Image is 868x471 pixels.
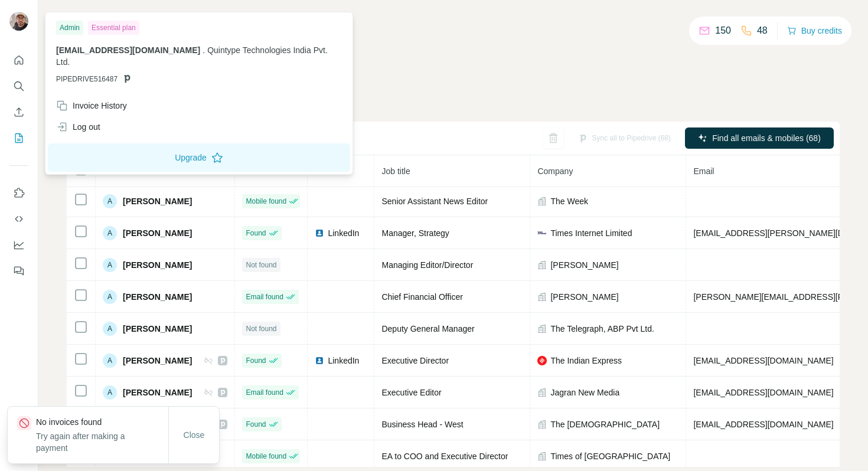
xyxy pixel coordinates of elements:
[123,291,192,303] span: [PERSON_NAME]
[693,166,714,176] span: Email
[246,323,276,334] span: Not found
[381,197,488,206] span: Senior Assistant News Editor
[9,102,28,123] button: Enrich CSV
[550,355,622,367] span: The Indian Express
[9,127,28,149] button: My lists
[9,182,28,204] button: Use Surfe on LinkedIn
[9,208,28,230] button: Use Surfe API
[123,227,192,239] span: [PERSON_NAME]
[103,194,117,208] div: A
[123,259,192,271] span: [PERSON_NAME]
[550,291,618,303] span: [PERSON_NAME]
[56,21,83,35] div: Admin
[9,234,28,256] button: Dashboard
[103,166,142,176] span: 68 Profiles
[381,420,463,429] span: Business Head - West
[9,260,28,282] button: Feedback
[381,228,449,238] span: Manager, Strategy
[103,385,117,400] div: A
[757,24,768,38] p: 48
[123,355,192,367] span: [PERSON_NAME]
[381,356,449,365] span: Executive Director
[103,354,117,368] div: A
[103,226,117,240] div: A
[715,24,731,38] p: 150
[246,228,266,238] span: Found
[712,132,821,144] span: Find all emails & mobiles (68)
[328,355,359,367] span: LinkedIn
[381,292,462,302] span: Chief Financial Officer
[184,429,205,441] span: Close
[550,195,588,207] span: The Week
[537,356,547,365] img: company-logo
[123,195,192,207] span: [PERSON_NAME]
[123,387,192,398] span: [PERSON_NAME]
[787,22,842,39] button: Buy credits
[48,143,350,172] button: Upgrade
[9,50,28,71] button: Quick start
[246,260,276,270] span: Not found
[550,323,654,335] span: The Telegraph, ABP Pvt Ltd.
[88,21,139,35] div: Essential plan
[103,322,117,336] div: A
[693,420,833,429] span: [EMAIL_ADDRESS][DOMAIN_NAME]
[175,424,213,446] button: Close
[56,121,100,133] div: Log out
[56,74,118,84] span: PIPEDRIVE516487
[56,45,200,55] span: [EMAIL_ADDRESS][DOMAIN_NAME]
[246,387,283,398] span: Email found
[550,227,632,239] span: Times Internet Limited
[381,388,441,397] span: Executive Editor
[36,430,168,454] p: Try again after making a payment
[246,451,286,462] span: Mobile found
[246,419,266,430] span: Found
[123,323,192,335] span: [PERSON_NAME]
[550,259,618,271] span: [PERSON_NAME]
[9,76,28,97] button: Search
[36,416,168,428] p: No invoices found
[693,388,833,397] span: [EMAIL_ADDRESS][DOMAIN_NAME]
[381,260,473,270] span: Managing Editor/Director
[246,196,286,207] span: Mobile found
[550,418,660,430] span: The [DEMOGRAPHIC_DATA]
[315,356,324,365] img: LinkedIn logo
[9,12,28,31] img: Avatar
[328,227,359,239] span: LinkedIn
[685,127,834,149] button: Find all emails & mobiles (68)
[315,166,346,176] span: LinkedIn
[550,387,619,398] span: Jagran New Media
[242,166,266,176] span: Status
[381,452,508,461] span: EA to COO and Executive Director
[381,166,410,176] span: Job title
[537,166,573,176] span: Company
[103,258,117,272] div: A
[315,228,324,238] img: LinkedIn logo
[537,231,547,234] img: company-logo
[246,355,266,366] span: Found
[381,324,474,333] span: Deputy General Manager
[246,292,283,302] span: Email found
[693,356,833,365] span: [EMAIL_ADDRESS][DOMAIN_NAME]
[103,290,117,304] div: A
[203,45,205,55] span: .
[550,450,670,462] span: Times of [GEOGRAPHIC_DATA]
[56,100,127,112] div: Invoice History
